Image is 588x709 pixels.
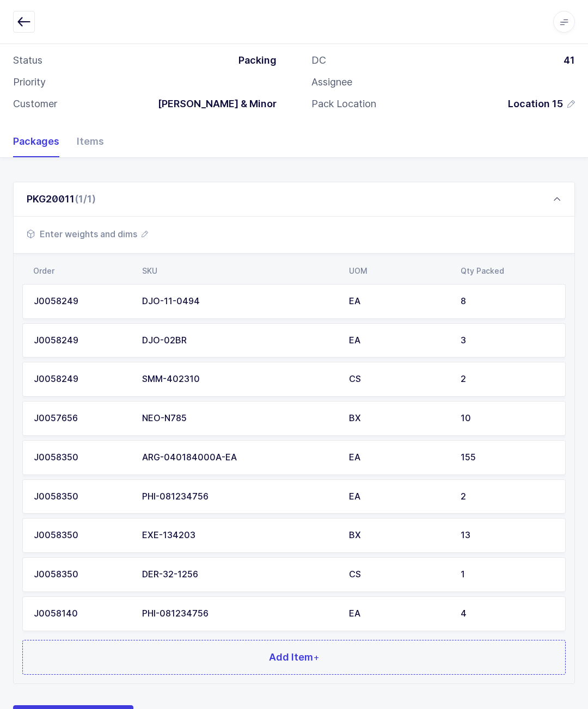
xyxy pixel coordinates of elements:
[313,651,320,663] span: +
[349,609,448,619] div: EA
[461,453,554,463] div: 155
[508,97,563,110] span: Location 15
[311,76,352,89] div: Assignee
[349,570,448,579] div: CS
[13,126,68,157] div: Packages
[563,54,575,66] span: 41
[142,267,336,275] div: SKU
[34,374,129,384] div: J0058249
[142,336,336,346] div: DJO-02BR
[149,97,277,110] div: [PERSON_NAME] & Minor
[461,336,554,346] div: 3
[461,374,554,384] div: 2
[142,414,336,423] div: NEO-N785
[142,531,336,540] div: EXE-134203
[311,54,326,67] div: DC
[230,54,277,67] div: Packing
[142,492,336,502] div: PHI-081234756
[349,492,448,502] div: EA
[34,492,129,502] div: J0058350
[34,297,129,306] div: J0058249
[142,570,336,579] div: DER-32-1256
[349,267,448,275] div: UOM
[311,97,376,110] div: Pack Location
[461,414,554,423] div: 10
[27,227,148,241] button: Enter weights and dims
[34,414,129,423] div: J0057656
[461,531,554,540] div: 13
[349,453,448,463] div: EA
[27,193,96,206] div: PKG20011
[142,374,336,384] div: SMM-402310
[349,336,448,346] div: EA
[349,414,448,423] div: BX
[13,76,46,89] div: Priority
[13,182,575,217] div: PKG20011(1/1)
[142,609,336,619] div: PHI-081234756
[34,336,129,346] div: J0058249
[22,640,566,675] button: Add Item+
[34,609,129,619] div: J0058140
[142,453,336,463] div: ARG-040184000A-EA
[13,54,42,67] div: Status
[34,453,129,463] div: J0058350
[508,97,575,110] button: Location 15
[34,570,129,579] div: J0058350
[461,609,554,619] div: 4
[34,531,129,540] div: J0058350
[461,492,554,502] div: 2
[461,570,554,579] div: 1
[13,97,57,110] div: Customer
[349,374,448,384] div: CS
[349,531,448,540] div: BX
[33,267,129,275] div: Order
[13,217,575,684] div: PKG20011(1/1)
[269,650,320,664] span: Add Item
[142,297,336,306] div: DJO-11-0494
[461,267,555,275] div: Qty Packed
[68,126,104,157] div: Items
[75,193,96,205] span: (1/1)
[461,297,554,306] div: 8
[349,297,448,306] div: EA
